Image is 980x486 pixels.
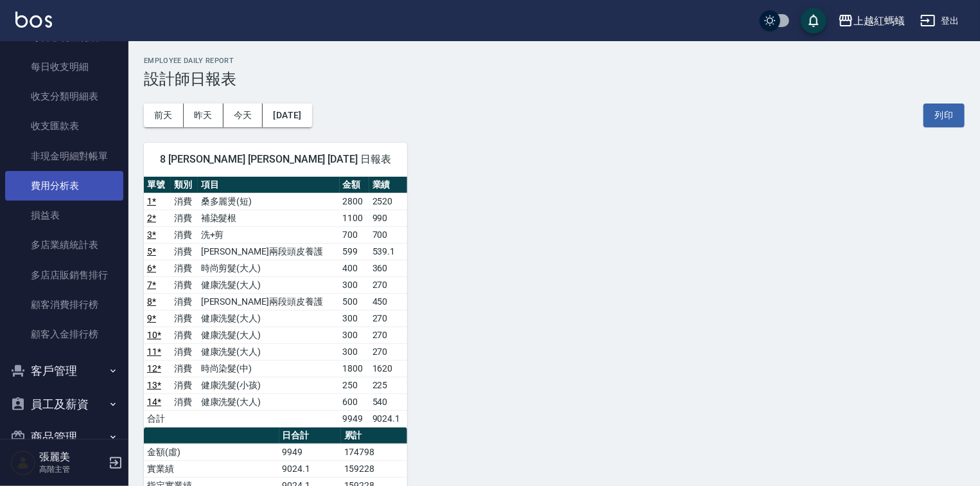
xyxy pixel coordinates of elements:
td: 桑多麗燙(短) [198,193,340,210]
td: 實業績 [144,460,279,477]
td: 990 [369,210,407,226]
td: 健康洗髮(小孩) [198,377,340,393]
th: 項目 [198,177,340,194]
td: 消費 [171,360,198,377]
th: 金額 [340,177,369,194]
td: 1620 [369,360,407,377]
a: 每日收支明細 [5,52,123,82]
td: 700 [340,226,369,243]
td: 599 [340,243,369,260]
td: 2520 [369,193,407,210]
a: 費用分析表 [5,171,123,201]
td: 539.1 [369,243,407,260]
button: 員工及薪資 [5,388,123,421]
td: 9024.1 [279,460,341,477]
button: 登出 [915,9,965,33]
a: 損益表 [5,201,123,230]
th: 日合計 [279,428,341,444]
td: 消費 [171,377,198,393]
td: 消費 [171,210,198,226]
td: 消費 [171,193,198,210]
td: 360 [369,260,407,276]
td: 9024.1 [369,410,407,427]
th: 類別 [171,177,198,194]
td: 225 [369,377,407,393]
span: 8 [PERSON_NAME] [PERSON_NAME] [DATE] 日報表 [159,153,392,166]
button: 昨天 [184,104,223,127]
td: 消費 [171,327,198,343]
td: 450 [369,293,407,310]
td: 540 [369,393,407,410]
td: 合計 [144,410,171,427]
h3: 設計師日報表 [144,70,965,88]
td: 健康洗髮(大人) [198,343,340,360]
td: 補染髮根 [198,210,340,226]
button: 客戶管理 [5,354,123,388]
td: 174798 [341,444,407,460]
td: 500 [340,293,369,310]
button: 列印 [923,104,965,127]
th: 業績 [369,177,407,194]
td: 300 [340,310,369,327]
td: 健康洗髮(大人) [198,393,340,410]
p: 高階主管 [39,464,105,475]
a: 非現金明細對帳單 [5,141,123,171]
img: Logo [15,12,52,28]
a: 多店店販銷售排行 [5,260,123,290]
td: 健康洗髮(大人) [198,276,340,293]
td: 300 [340,343,369,360]
h5: 張麗美 [39,451,105,464]
a: 收支分類明細表 [5,82,123,111]
td: 270 [369,310,407,327]
td: 9949 [279,444,341,460]
th: 單號 [144,177,171,194]
td: 270 [369,327,407,343]
td: 250 [340,377,369,393]
div: 上越紅螞蟻 [853,13,905,29]
button: 商品管理 [5,420,123,454]
td: 消費 [171,260,198,276]
td: [PERSON_NAME]兩段頭皮養護 [198,293,340,310]
button: 前天 [144,104,184,127]
td: 時尚染髮(中) [198,360,340,377]
button: save [801,8,827,33]
td: 400 [340,260,369,276]
td: 270 [369,343,407,360]
a: 顧客消費排行榜 [5,290,123,319]
img: Person [10,450,36,476]
td: 700 [369,226,407,243]
td: 2800 [340,193,369,210]
td: 金額(虛) [144,444,279,460]
td: 159228 [341,460,407,477]
button: [DATE] [263,104,311,127]
td: 9949 [340,410,369,427]
td: 300 [340,276,369,293]
td: 300 [340,327,369,343]
td: 消費 [171,393,198,410]
h2: Employee Daily Report [144,57,965,65]
td: [PERSON_NAME]兩段頭皮養護 [198,243,340,260]
td: 600 [340,393,369,410]
td: 時尚剪髮(大人) [198,260,340,276]
td: 健康洗髮(大人) [198,327,340,343]
td: 270 [369,276,407,293]
td: 消費 [171,243,198,260]
td: 洗+剪 [198,226,340,243]
button: 今天 [223,104,263,127]
td: 消費 [171,276,198,293]
button: 上越紅螞蟻 [833,8,910,34]
td: 消費 [171,293,198,310]
a: 收支匯款表 [5,111,123,141]
td: 消費 [171,310,198,327]
td: 消費 [171,343,198,360]
a: 多店業績統計表 [5,230,123,260]
th: 累計 [341,428,407,444]
a: 顧客入金排行榜 [5,319,123,349]
td: 消費 [171,226,198,243]
td: 1100 [340,210,369,226]
table: a dense table [144,177,407,428]
td: 1800 [340,360,369,377]
td: 健康洗髮(大人) [198,310,340,327]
